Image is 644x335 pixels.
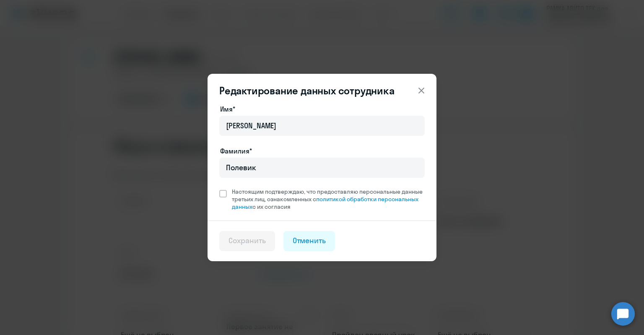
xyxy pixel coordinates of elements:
[232,188,425,210] span: Настоящим подтверждаю, что предоставляю персональные данные третьих лиц, ознакомленных с с их сог...
[229,235,266,246] div: Сохранить
[220,146,252,156] label: Фамилия*
[208,84,436,97] header: Редактирование данных сотрудника
[293,235,326,246] div: Отменить
[219,231,275,251] button: Сохранить
[232,195,418,210] a: политикой обработки персональных данных
[283,231,335,251] button: Отменить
